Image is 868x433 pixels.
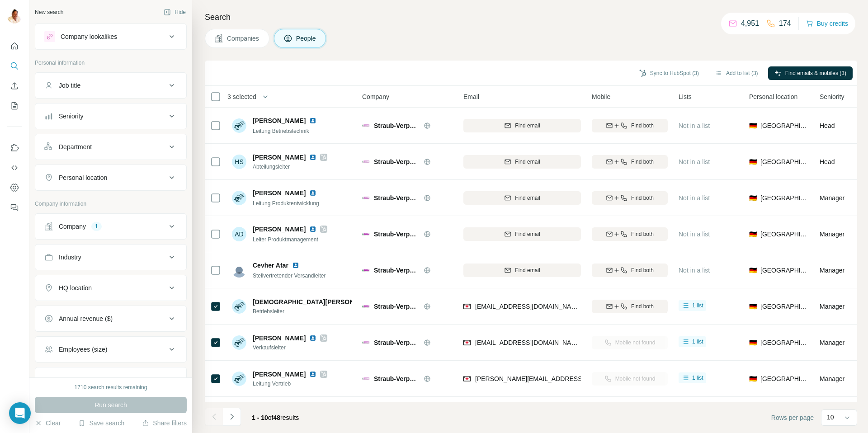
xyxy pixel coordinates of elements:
div: Seniority [59,112,83,121]
img: LinkedIn logo [309,334,316,342]
span: Not in a list [679,122,710,129]
span: 48 [274,414,281,421]
p: 4,951 [741,18,759,29]
span: [EMAIL_ADDRESS][DOMAIN_NAME] [475,303,582,310]
p: 10 [827,413,834,422]
span: Abteilungsleiter [253,163,327,171]
span: 🇩🇪 [749,338,757,347]
span: [GEOGRAPHIC_DATA] [760,338,809,347]
span: Find both [631,158,654,166]
span: Leitung Betriebstechnik [253,128,309,134]
span: 🇩🇪 [749,157,757,166]
span: 🇩🇪 [749,230,757,239]
span: 1 list [692,301,703,310]
div: Department [59,142,92,151]
button: Use Surfe API [7,160,22,176]
div: 1 [91,222,102,231]
button: Company1 [35,216,186,237]
span: Find email [515,122,540,130]
button: Find email [463,264,581,277]
span: [GEOGRAPHIC_DATA] [760,266,809,275]
button: Find email [463,227,581,241]
span: Find email [515,194,540,202]
span: 🇩🇪 [749,302,757,311]
button: Find both [592,264,668,277]
span: [PERSON_NAME] [253,153,306,162]
button: Clear [35,419,61,428]
img: LinkedIn logo [309,117,316,124]
img: Avatar [232,118,246,133]
span: Not in a list [679,231,710,238]
span: Find both [631,266,654,274]
button: Find both [592,300,668,313]
img: Logo of Straub-Verpackungen [362,339,369,346]
span: Find both [631,302,654,311]
span: [PERSON_NAME] [253,334,306,343]
button: Buy credits [806,17,848,30]
span: [PERSON_NAME] [253,225,306,234]
button: My lists [7,98,22,114]
span: Straub-Verpackungen [374,338,419,347]
img: Logo of Straub-Verpackungen [362,194,369,202]
span: Personal location [749,92,797,101]
button: Find both [592,119,668,132]
img: Logo of Straub-Verpackungen [362,122,369,129]
div: HQ location [59,283,92,292]
span: Find both [631,194,654,202]
img: Avatar [232,372,246,386]
img: Logo of Straub-Verpackungen [362,267,369,274]
img: provider findymail logo [463,374,471,383]
span: Straub-Verpackungen [374,157,419,166]
span: Companies [227,34,260,43]
button: Industry [35,246,186,268]
span: 3 selected [227,92,256,101]
span: [DEMOGRAPHIC_DATA][PERSON_NAME] [253,297,378,306]
button: Add to list (3) [709,66,764,80]
div: Technologies [59,376,96,385]
button: Search [7,58,22,74]
span: Cevher Atar [253,261,288,270]
span: Find both [631,122,654,130]
button: Employees (size) [35,339,186,360]
span: Betriebsleiter [253,307,352,315]
div: Annual revenue ($) [59,314,113,323]
span: [EMAIL_ADDRESS][DOMAIN_NAME] [475,339,582,346]
h4: Search [205,11,857,24]
button: Department [35,136,186,158]
img: Logo of Straub-Verpackungen [362,375,369,382]
button: Find both [592,227,668,241]
img: Logo of Straub-Verpackungen [362,231,369,238]
span: [GEOGRAPHIC_DATA] [760,157,809,166]
img: Logo of Straub-Verpackungen [362,303,369,310]
span: People [296,34,317,43]
button: Hide [157,5,192,19]
span: Not in a list [679,267,710,274]
img: LinkedIn logo [309,371,316,378]
span: Straub-Verpackungen [374,302,419,311]
button: Sync to HubSpot (3) [633,66,705,80]
button: Find email [463,119,581,132]
span: 1 list [692,374,703,382]
button: HQ location [35,277,186,299]
span: Straub-Verpackungen [374,121,419,130]
span: Manager [820,375,844,382]
button: Feedback [7,199,22,216]
button: Find both [592,191,668,205]
button: Seniority [35,105,186,127]
span: Leitung Produktentwicklung [253,200,319,207]
span: [PERSON_NAME][EMAIL_ADDRESS][DOMAIN_NAME] [475,375,634,382]
div: Job title [59,81,80,90]
img: LinkedIn logo [309,189,316,197]
span: Find both [631,230,654,238]
span: Manager [820,303,844,310]
span: Seniority [820,92,844,101]
p: 174 [779,18,791,29]
button: Use Surfe on LinkedIn [7,140,22,156]
span: Straub-Verpackungen [374,374,419,383]
span: [GEOGRAPHIC_DATA] [760,302,809,311]
button: Quick start [7,38,22,54]
span: 🇩🇪 [749,193,757,202]
button: Find both [592,155,668,169]
div: Company [59,222,86,231]
button: Save search [78,419,124,428]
